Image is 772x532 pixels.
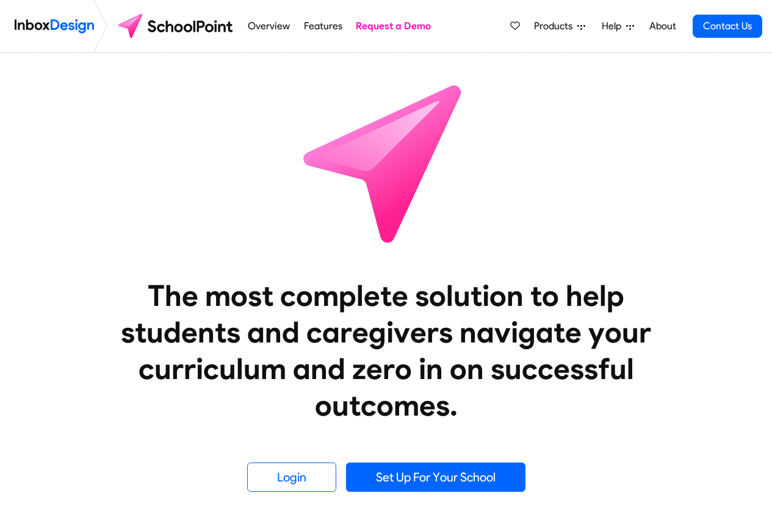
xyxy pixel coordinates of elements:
[245,14,294,38] a: Overview
[529,14,590,38] a: Products
[646,14,679,38] a: About
[602,19,626,34] span: Help
[300,14,345,38] a: Features
[112,12,241,41] img: schoolpoint logo
[597,14,639,38] a: Help
[96,277,676,424] heading: The most complete solution to help students and caregivers navigate your curriculum and zero in o...
[276,53,496,272] img: icon_schoolpoint.svg
[346,463,525,492] a: Set Up For Your School
[353,14,435,38] a: Request a Demo
[693,15,762,38] a: Contact Us
[534,19,577,34] span: Products
[247,463,336,492] a: Login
